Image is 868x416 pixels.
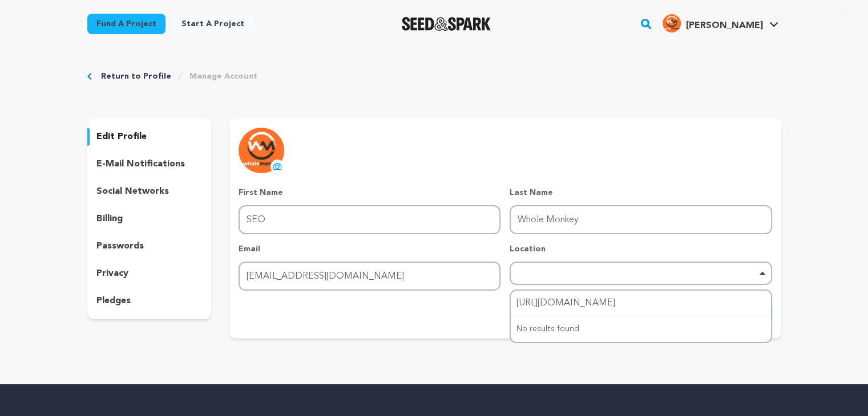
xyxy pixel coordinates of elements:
[239,205,500,234] input: First Name
[511,291,770,316] input: Start typing...
[402,17,491,31] a: Seed&Spark Homepage
[87,71,781,82] div: Breadcrumb
[87,292,212,310] button: pledges
[96,294,131,308] p: pledges
[87,155,212,173] button: e-mail notifications
[101,71,171,82] a: Return to Profile
[96,157,185,171] p: e-mail notifications
[87,182,212,201] button: social networks
[189,71,257,82] a: Manage Account
[239,262,500,291] input: Email
[87,264,212,283] button: privacy
[660,12,781,36] span: SEO W.'s Profile
[510,205,772,234] input: Last Name
[87,210,212,228] button: billing
[510,243,772,255] p: Location
[402,17,491,31] img: Seed&Spark Logo Dark Mode
[87,128,212,146] button: edit profile
[96,130,147,144] p: edit profile
[511,316,770,342] div: No results found
[87,14,165,34] a: Fund a project
[96,239,144,253] p: passwords
[239,187,500,198] p: First Name
[510,187,772,198] p: Last Name
[660,12,781,32] a: SEO W.'s Profile
[663,14,681,32] img: adb34877b232ae74.png
[172,14,253,34] a: Start a project
[96,212,123,226] p: billing
[663,14,762,32] div: SEO W.'s Profile
[96,267,128,280] p: privacy
[239,243,500,255] p: Email
[87,237,212,255] button: passwords
[96,185,169,198] p: social networks
[685,21,762,30] span: [PERSON_NAME]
